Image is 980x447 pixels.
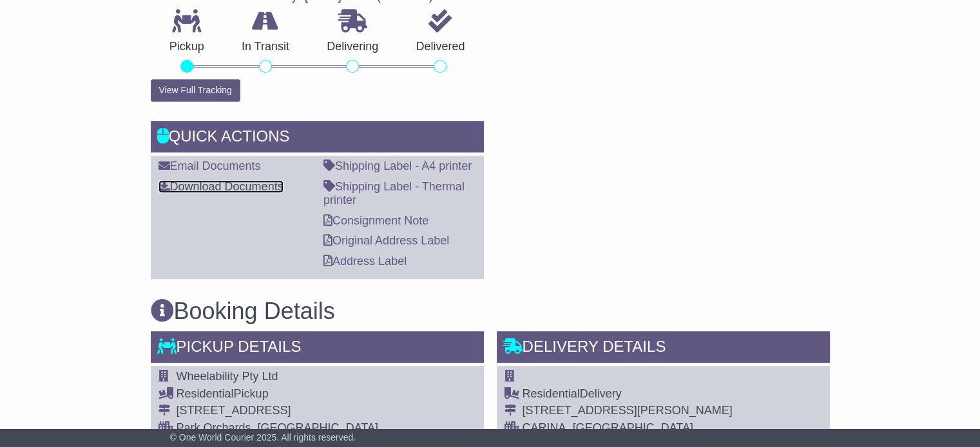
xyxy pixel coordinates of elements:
[397,40,483,54] p: Delivered
[323,180,465,207] a: Shipping Label - Thermal printer
[151,331,484,366] div: Pickup Details
[223,40,308,54] p: In Transit
[177,387,378,401] div: Pickup
[177,421,378,435] div: Park Orchards, [GEOGRAPHIC_DATA]
[151,40,223,54] p: Pickup
[177,370,278,383] span: Wheelability Pty Ltd
[323,214,428,227] a: Consignment Note
[151,79,240,102] button: View Full Tracking
[323,255,407,268] a: Address Label
[151,121,484,156] div: Quick Actions
[523,421,733,435] div: CARINA, [GEOGRAPHIC_DATA]
[523,387,580,400] span: Residential
[177,387,234,400] span: Residential
[159,160,261,172] a: Email Documents
[523,387,733,401] div: Delivery
[308,40,397,54] p: Delivering
[159,180,283,193] a: Download Documents
[170,432,356,442] span: © One World Courier 2025. All rights reserved.
[523,404,733,418] div: [STREET_ADDRESS][PERSON_NAME]
[323,234,449,247] a: Original Address Label
[497,331,830,366] div: Delivery Details
[323,160,472,172] a: Shipping Label - A4 printer
[177,404,378,418] div: [STREET_ADDRESS]
[151,298,830,324] h3: Booking Details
